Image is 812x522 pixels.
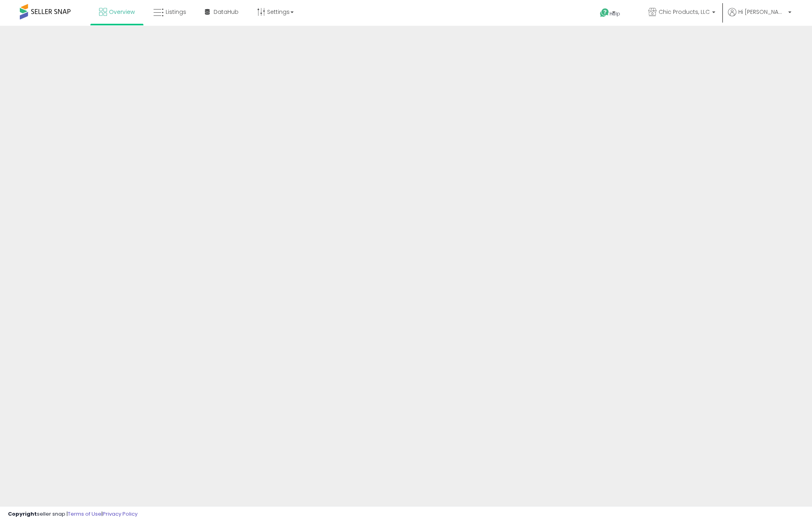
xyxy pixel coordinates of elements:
[609,10,620,17] span: Help
[594,2,636,26] a: Help
[109,8,135,16] span: Overview
[600,8,609,18] i: Get Help
[738,8,786,16] span: Hi [PERSON_NAME]
[659,8,710,16] span: Chic Products, LLC
[166,8,186,16] span: Listings
[214,8,239,16] span: DataHub
[728,8,791,26] a: Hi [PERSON_NAME]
